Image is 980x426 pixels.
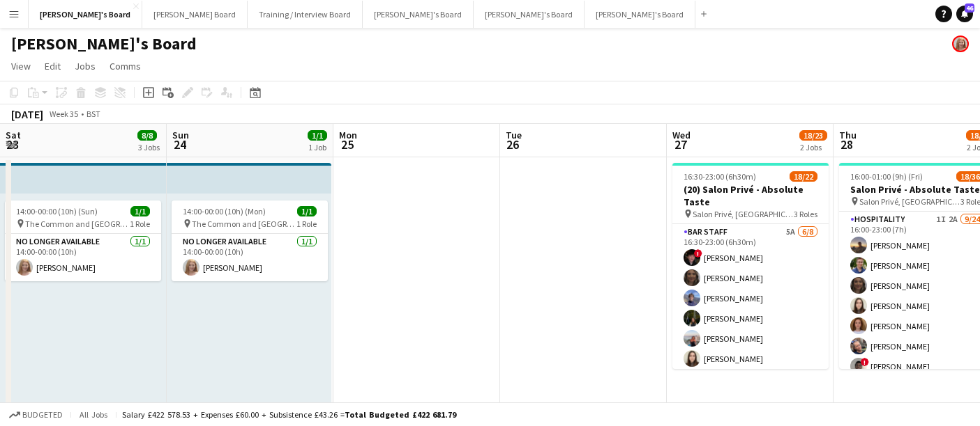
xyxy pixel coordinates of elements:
span: Sat [6,129,21,141]
span: 27 [670,136,691,152]
span: ! [861,358,869,366]
button: [PERSON_NAME]'s Board [29,1,142,28]
span: 25 [337,136,357,152]
span: Budgeted [22,410,63,420]
button: [PERSON_NAME]'s Board [363,1,474,28]
span: 16:00-01:00 (9h) (Fri) [850,171,923,182]
div: Salary £422 578.53 + Expenses £60.00 + Subsistence £43.26 = [122,409,456,420]
span: 28 [837,136,857,152]
button: [PERSON_NAME]'s Board [474,1,585,28]
button: Budgeted [7,407,65,423]
span: 24 [170,136,189,152]
span: Mon [339,129,357,141]
span: 3 Roles [794,209,817,219]
button: [PERSON_NAME] Board [142,1,248,28]
span: 18/22 [790,171,817,182]
a: Jobs [69,57,101,75]
span: ! [694,249,702,258]
span: View [11,60,31,72]
a: Edit [39,57,66,75]
span: 26 [504,136,522,152]
span: 23 [3,136,21,152]
h1: [PERSON_NAME]'s Board [11,33,197,54]
app-user-avatar: Caitlin Simpson-Hodson [952,35,969,52]
span: Jobs [75,60,96,72]
span: 1 Role [296,219,317,229]
span: All jobs [77,409,110,420]
span: Comms [110,60,141,72]
div: 2 Jobs [800,142,827,152]
a: Comms [104,57,146,75]
div: [DATE] [11,107,43,121]
span: Salon Privé, [GEOGRAPHIC_DATA] [859,196,960,207]
span: 18/23 [799,130,827,141]
button: [PERSON_NAME]'s Board [585,1,695,28]
div: BST [86,109,100,119]
span: 14:00-00:00 (10h) (Mon) [183,206,266,216]
span: 8/8 [137,130,157,141]
a: 46 [956,6,973,22]
span: Thu [839,129,857,141]
span: Week 35 [46,109,81,119]
a: View [6,57,36,75]
button: Training / Interview Board [248,1,363,28]
span: 1/1 [130,206,150,216]
span: Sun [172,129,189,141]
app-card-role: BAR STAFF5A6/816:30-23:00 (6h30m)![PERSON_NAME][PERSON_NAME][PERSON_NAME][PERSON_NAME][PERSON_NAM... [672,224,829,413]
span: The Common and [GEOGRAPHIC_DATA], [GEOGRAPHIC_DATA], [GEOGRAPHIC_DATA] [25,219,130,229]
div: 3 Jobs [138,142,160,152]
app-job-card: 16:30-23:00 (6h30m)18/22(20) Salon Privé - Absolute Taste Salon Privé, [GEOGRAPHIC_DATA]3 RolesBA... [672,163,829,369]
span: 14:00-00:00 (10h) (Sun) [16,206,98,216]
span: Tue [506,129,522,141]
span: Total Budgeted £422 681.79 [345,409,456,420]
app-job-card: 14:00-00:00 (10h) (Mon)1/1 The Common and [GEOGRAPHIC_DATA], [GEOGRAPHIC_DATA], [GEOGRAPHIC_DATA]... [172,200,328,281]
div: 1 Job [308,142,326,152]
span: 16:30-23:00 (6h30m) [684,171,756,182]
app-job-card: 14:00-00:00 (10h) (Sun)1/1 The Common and [GEOGRAPHIC_DATA], [GEOGRAPHIC_DATA], [GEOGRAPHIC_DATA]... [5,200,161,281]
span: Edit [45,60,61,72]
span: 1 Role [130,219,150,229]
h3: (20) Salon Privé - Absolute Taste [672,183,829,208]
app-card-role: No Longer Available1/114:00-00:00 (10h)[PERSON_NAME] [5,234,161,281]
span: 1/1 [308,130,327,141]
span: 46 [965,3,974,13]
span: Wed [672,129,691,141]
span: The Common and [GEOGRAPHIC_DATA], [GEOGRAPHIC_DATA], [GEOGRAPHIC_DATA] [192,219,296,229]
span: Salon Privé, [GEOGRAPHIC_DATA] [693,209,794,219]
app-card-role: No Longer Available1/114:00-00:00 (10h)[PERSON_NAME] [172,234,328,281]
span: 1/1 [297,206,317,216]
